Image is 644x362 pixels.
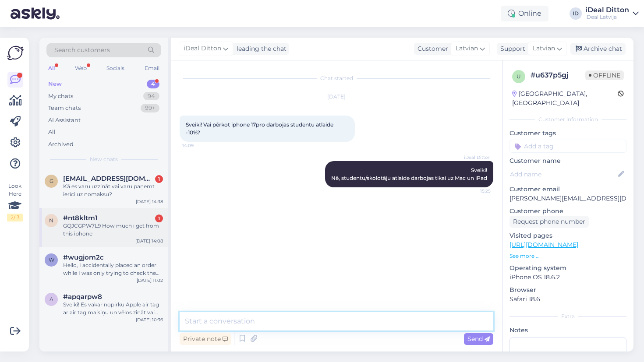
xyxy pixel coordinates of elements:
span: Offline [585,70,624,80]
div: All [46,63,57,74]
div: Team chats [48,104,81,112]
div: 1 [155,175,163,183]
div: 94 [143,92,159,101]
span: #apqarpw8 [63,293,102,301]
a: iDeal DittoniDeal Latvija [585,7,639,21]
span: iDeal Ditton [458,154,491,161]
div: [DATE] 14:08 [135,238,163,244]
div: Archived [48,140,74,149]
span: #wugjom2c [63,253,104,261]
div: Web [73,63,88,74]
p: Browser [510,285,626,295]
p: Operating system [510,264,626,273]
div: Support [497,44,525,53]
p: [PERSON_NAME][EMAIL_ADDRESS][DOMAIN_NAME] [510,194,626,203]
div: My chats [48,92,73,101]
p: iPhone OS 18.6.2 [510,273,626,282]
p: Customer name [510,156,626,165]
div: 4 [147,80,159,88]
div: Customer information [510,116,626,123]
span: 14:09 [182,142,215,149]
div: Sveiki! Es vakar nopirku Apple air tag ar air tag maisiņu un vēlos zināt vai varu atdot, nav atta... [63,301,163,316]
a: [URL][DOMAIN_NAME] [510,241,578,249]
div: Hello, I accidentally placed an order while I was only trying to check the delivery date. Could y... [63,261,163,277]
div: 99+ [141,104,159,112]
input: Add name [510,169,616,179]
div: Socials [105,63,126,74]
span: g [50,178,53,184]
span: Search customers [54,46,110,55]
div: Request phone number [510,216,589,228]
div: # u637p5gj [531,70,585,81]
span: Latvian [456,44,478,53]
div: All [48,128,56,137]
div: AI Assistant [48,116,81,125]
span: New chats [90,155,118,163]
div: 1 [155,214,163,222]
p: See more ... [510,252,626,260]
p: Visited pages [510,231,626,240]
p: Customer phone [510,207,626,216]
span: 15:25 [458,188,491,194]
div: Kā es varu uzzināt vai varu paņemt ierīci uz nomaksu? [63,183,163,198]
input: Add a tag [510,140,626,153]
div: ID [570,7,582,20]
div: [GEOGRAPHIC_DATA], [GEOGRAPHIC_DATA] [512,89,618,108]
p: Notes [510,326,626,335]
div: [DATE] 11:02 [137,277,163,284]
div: Private note [180,333,231,345]
span: a [50,296,53,302]
div: [DATE] [180,93,493,101]
span: Latvian [533,44,555,53]
span: w [49,257,54,263]
p: Customer email [510,185,626,194]
div: leading the chat [233,44,287,53]
img: Askly Logo [7,45,24,61]
p: Safari 18.6 [510,295,626,304]
span: Sveiki! Vai pērkot iphone 17pro darbojas studentu atlaide -10%? [186,121,335,136]
p: Customer tags [510,129,626,138]
div: New [48,80,62,88]
div: [DATE] 10:36 [136,316,163,323]
div: [DATE] 14:38 [136,198,163,205]
span: n [49,217,53,224]
div: Online [501,6,548,21]
div: Look Here [7,182,23,221]
span: iDeal Ditton [184,44,221,53]
div: iDeal Ditton [585,7,629,14]
div: iDeal Latvija [585,14,629,21]
div: Extra [510,313,626,320]
div: Email [143,63,161,74]
span: u [517,73,521,80]
div: Archive chat [570,43,626,55]
span: Send [467,335,490,343]
div: Customer [414,44,448,53]
div: 2 / 3 [7,214,23,221]
span: #nt8kltm1 [63,214,98,222]
div: GQJCGPW7L9 How much i get from this iphone [63,222,163,238]
div: Chat started [180,74,493,82]
span: glorija237@gmail.com [63,175,154,183]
